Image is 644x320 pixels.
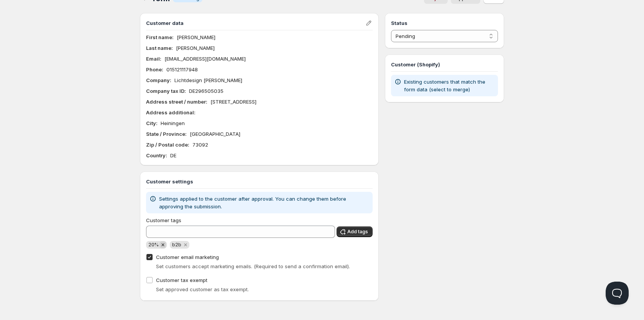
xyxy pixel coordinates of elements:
p: DE [170,152,176,159]
p: 73092 [192,141,208,148]
b: Phone : [146,66,163,73]
h3: Customer settings [146,178,373,185]
button: Edit [363,18,374,28]
button: Remove 20% [159,241,166,248]
p: Lichtdesign [PERSON_NAME] [174,76,242,84]
span: Customer tags [146,217,181,223]
p: [EMAIL_ADDRESS][DOMAIN_NAME] [164,55,246,63]
span: Add tags [347,229,368,235]
button: Remove b2b [182,241,189,248]
p: [PERSON_NAME] [177,33,215,41]
b: Company : [146,77,171,83]
b: State / Province : [146,131,187,137]
span: Customer email marketing [156,254,219,260]
h3: Customer data [146,19,365,27]
span: Customer tax exempt [156,277,207,283]
p: [GEOGRAPHIC_DATA] [190,130,240,138]
span: b2b [172,242,181,247]
b: Zip / Postal code : [146,142,189,148]
b: Country : [146,152,167,158]
p: DE296505035 [189,87,223,95]
b: Last name : [146,45,173,51]
p: [STREET_ADDRESS] [210,98,256,106]
p: Existing customers that match the form data (select to merge) [404,78,495,93]
p: Settings applied to the customer after approval. You can change them before approving the submiss... [159,195,370,210]
iframe: Help Scout Beacon - Open [606,282,629,305]
p: Heiningen [161,119,185,127]
h3: Customer (Shopify) [391,61,498,68]
p: [PERSON_NAME] [176,44,215,52]
button: Add tags [337,226,373,237]
b: Address street / number : [146,99,207,105]
b: Address additional : [146,109,195,115]
p: 015121117948 [166,66,198,73]
span: Set customers accept marketing emails. (Required to send a confirmation email). [156,263,350,269]
b: First name : [146,34,174,40]
b: City : [146,120,158,126]
span: Set approved customer as tax exempt. [156,286,249,292]
h3: Status [391,19,498,27]
span: 20% [148,242,159,247]
b: Email : [146,56,161,62]
b: Company tax ID : [146,88,186,94]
